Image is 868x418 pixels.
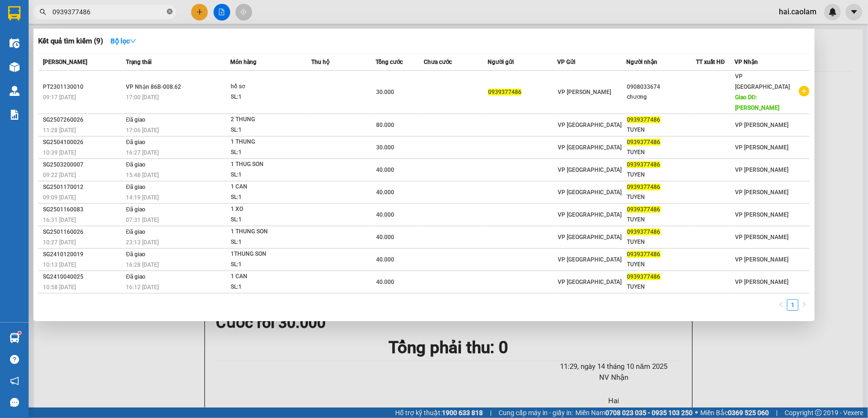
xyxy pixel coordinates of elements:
span: 16:31 [DATE] [43,217,76,223]
span: VP [GEOGRAPHIC_DATA] [558,211,622,218]
span: 30.000 [376,144,394,151]
li: Previous Page [776,299,787,311]
span: VP [PERSON_NAME] [558,89,611,95]
div: hồ sơ [231,82,302,92]
img: logo-vxr [8,6,20,21]
div: SG2501170012 [43,182,123,192]
div: TUYEN [627,237,696,247]
span: Đã giao [126,206,145,213]
div: 1 CAN [231,272,302,282]
button: right [798,299,810,311]
div: SG2501160083 [43,205,123,215]
div: TUYEN [627,260,696,270]
li: (c) 2017 [80,45,131,57]
span: 0939377486 [627,206,661,213]
span: 40.000 [376,167,394,173]
li: Next Page [798,299,810,311]
div: 1 XO [231,204,302,215]
span: VP [GEOGRAPHIC_DATA] [558,256,622,263]
strong: Bộ lọc [111,37,136,45]
div: 2 THUNG [231,115,302,125]
span: Đã giao [126,273,145,280]
span: down [130,38,136,44]
img: solution-icon [10,110,20,120]
span: Đã giao [126,161,145,168]
span: 16:27 [DATE] [126,149,159,156]
button: Bộ lọcdown [103,33,144,49]
span: VP [PERSON_NAME] [735,256,788,263]
span: VP [GEOGRAPHIC_DATA] [558,144,622,151]
span: Giao DĐ: [PERSON_NAME] [735,94,779,111]
span: VP [GEOGRAPHIC_DATA] [558,189,622,196]
span: VP Nhận 86B-008.62 [126,84,181,90]
div: chương [627,92,696,102]
div: SL: 1 [231,282,302,293]
div: PT2301130010 [43,82,123,92]
input: Tìm tên, số ĐT hoặc mã đơn [52,7,165,17]
span: message [10,398,19,407]
span: VP [GEOGRAPHIC_DATA] [558,122,622,128]
span: VP [PERSON_NAME] [735,234,788,240]
li: 1 [787,299,798,311]
span: Món hàng [230,59,256,65]
span: plus-circle [799,86,809,96]
div: 1 THUG SON [231,159,302,170]
span: 0939377486 [627,139,661,146]
span: Đã giao [126,229,145,235]
sup: 1 [18,332,21,334]
div: TUYEN [627,282,696,292]
div: SL: 1 [231,215,302,225]
span: 40.000 [376,256,394,263]
span: 07:31 [DATE] [126,217,159,223]
span: Tổng cước [376,59,403,65]
div: TUYEN [627,147,696,157]
span: close-circle [167,8,173,17]
span: 10:58 [DATE] [43,284,76,291]
span: VP [GEOGRAPHIC_DATA] [558,167,622,173]
span: VP [GEOGRAPHIC_DATA] [558,279,622,285]
span: question-circle [10,355,19,364]
a: 1 [787,300,798,310]
span: 0939377486 [627,161,661,168]
div: SG2410120019 [43,250,123,260]
div: SL: 1 [231,260,302,270]
div: SL: 1 [231,237,302,248]
b: BIÊN NHẬN GỬI HÀNG HÓA [61,14,92,92]
span: search [40,9,46,15]
span: 17:06 [DATE] [126,127,159,134]
span: VP [GEOGRAPHIC_DATA] [558,234,622,240]
span: [PERSON_NAME] [43,59,87,65]
span: 15:48 [DATE] [126,172,159,178]
span: Trạng thái [126,59,152,65]
span: 16:12 [DATE] [126,284,159,291]
div: TUYEN [627,170,696,180]
span: 0939377486 [627,184,661,190]
img: logo.jpg [103,12,126,35]
span: Đã giao [126,184,145,190]
span: 40.000 [376,234,394,240]
span: 09:09 [DATE] [43,194,76,201]
span: 17:00 [DATE] [126,94,159,101]
span: right [801,302,807,307]
span: 40.000 [376,279,394,285]
span: VP [PERSON_NAME] [735,211,788,218]
span: 23:13 [DATE] [126,239,159,246]
div: TUYEN [627,192,696,202]
div: 1 THUNG SON [231,227,302,237]
div: TUYEN [627,125,696,135]
span: 40.000 [376,189,394,196]
span: VP [PERSON_NAME] [735,189,788,196]
span: Người nhận [627,59,658,65]
b: [DOMAIN_NAME] [80,36,131,44]
span: 14:19 [DATE] [126,194,159,201]
span: VP [GEOGRAPHIC_DATA] [735,73,790,90]
div: 0908033674 [627,82,696,92]
div: SG2504100026 [43,137,123,147]
span: 30.000 [376,89,394,95]
span: 0939377486 [627,251,661,258]
div: TUYEN [627,215,696,225]
span: VP [PERSON_NAME] [735,167,788,173]
span: VP [PERSON_NAME] [735,279,788,285]
span: Đã giao [126,116,145,123]
span: Đã giao [126,139,145,146]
